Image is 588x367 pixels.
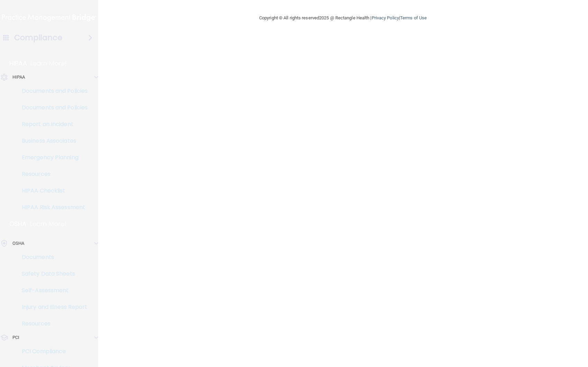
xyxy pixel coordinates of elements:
[4,204,99,211] p: HIPAA Risk Assessment
[4,304,99,311] p: Injury and Illness Report
[30,220,67,228] p: Learn More!
[12,333,19,342] p: PCI
[4,171,99,178] p: Resources
[4,137,99,144] p: Business Associates
[4,104,99,111] p: Documents and Policies
[9,220,27,228] p: OSHA
[400,15,427,20] a: Terms of Use
[4,187,99,194] p: HIPAA Checklist
[12,239,24,248] p: OSHA
[4,348,99,355] p: PCI Compliance
[9,59,27,68] p: HIPAA
[4,270,99,277] p: Safety Data Sheets
[4,254,99,261] p: Documents
[30,59,67,68] p: Learn More!
[4,88,99,95] p: Documents and Policies
[14,33,62,43] h4: Compliance
[2,11,96,25] img: PMB logo
[372,15,399,20] a: Privacy Policy
[4,287,99,294] p: Self-Assessment
[4,121,99,128] p: Report an Incident
[4,154,99,161] p: Emergency Planning
[217,7,469,29] div: Copyright © All rights reserved 2025 @ Rectangle Health | |
[4,320,99,327] p: Resources
[12,73,25,81] p: HIPAA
